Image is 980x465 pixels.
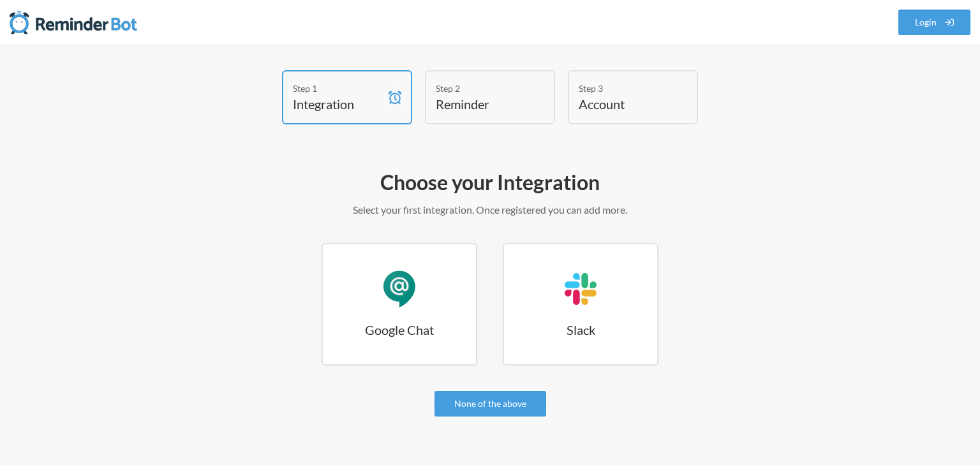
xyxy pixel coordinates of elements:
[436,95,525,113] h4: Reminder
[120,169,860,196] h2: Choose your Integration
[120,202,860,218] p: Select your first integration. Once registered you can add more.
[579,95,668,113] h4: Account
[10,10,137,35] img: Reminder Bot
[579,82,668,95] div: Step 3
[504,321,657,339] h3: Slack
[323,321,476,339] h3: Google Chat
[898,10,971,35] a: Login
[436,82,525,95] div: Step 2
[434,391,546,417] a: None of the above
[293,95,382,113] h4: Integration
[293,82,382,95] div: Step 1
